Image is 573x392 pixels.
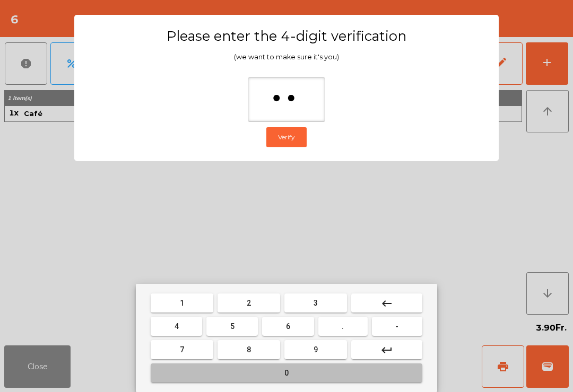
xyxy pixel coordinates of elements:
button: 3 [284,293,347,313]
span: 5 [230,322,235,331]
mat-icon: keyboard_return [380,344,393,357]
span: 1 [180,299,184,307]
button: 4 [151,317,202,336]
span: 2 [247,299,251,307]
button: 7 [151,340,213,359]
span: 8 [247,345,251,354]
button: 8 [218,340,280,359]
span: 9 [314,345,318,354]
span: 3 [314,299,318,307]
button: 6 [262,317,314,336]
h3: Please enter the 4-digit verification [95,28,478,44]
button: 0 [151,363,422,382]
span: . [342,322,344,331]
button: 9 [284,340,347,359]
button: - [372,317,422,336]
span: 6 [286,322,290,331]
button: 2 [218,293,280,313]
mat-icon: keyboard_backspace [380,297,393,310]
span: 0 [284,369,289,377]
span: (we want to make sure it's you) [234,53,339,61]
button: 1 [151,293,213,313]
span: - [395,322,398,331]
button: . [318,317,368,336]
span: 4 [175,322,179,331]
button: Verify [266,127,307,147]
span: 7 [180,345,184,354]
button: 5 [206,317,258,336]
